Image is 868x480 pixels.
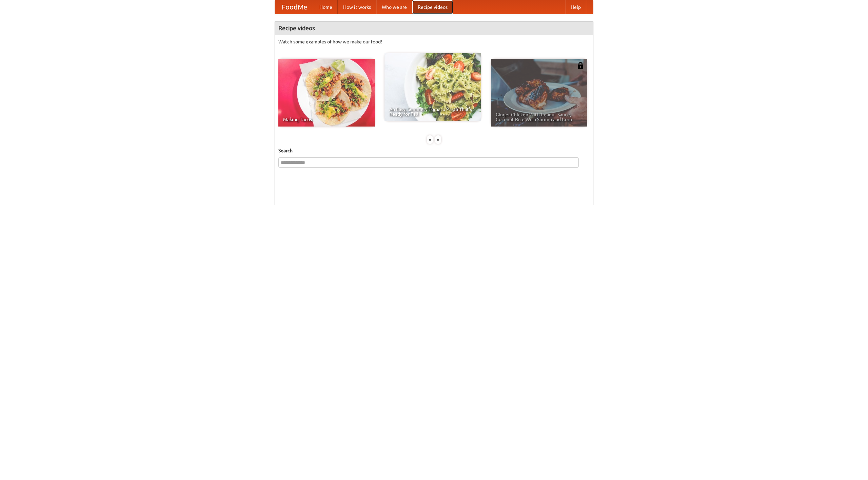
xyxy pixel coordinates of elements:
a: How it works [338,0,376,14]
div: » [435,135,441,144]
span: Making Tacos [283,117,370,122]
a: Making Tacos [278,59,375,127]
a: Who we are [376,0,412,14]
a: Home [314,0,338,14]
img: 483408.png [577,62,584,69]
h4: Recipe videos [275,21,593,35]
a: An Easy, Summery Tomato Pasta That's Ready for Fall [384,53,481,121]
span: An Easy, Summery Tomato Pasta That's Ready for Fall [389,107,476,116]
a: FoodMe [275,0,314,14]
a: Recipe videos [412,0,453,14]
div: « [427,135,433,144]
p: Watch some examples of how we make our food! [278,38,590,45]
a: Help [565,0,586,14]
h5: Search [278,147,590,154]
